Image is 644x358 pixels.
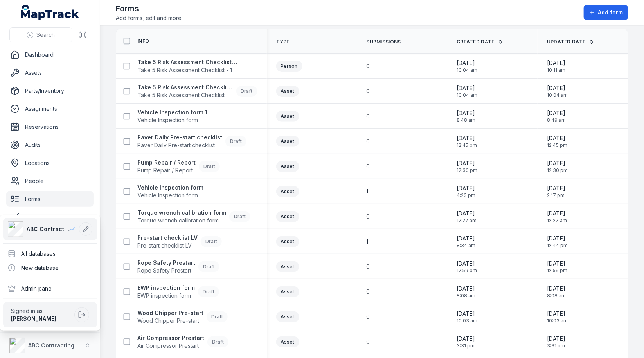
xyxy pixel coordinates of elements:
[3,261,97,275] div: New database
[3,247,97,261] div: All databases
[3,282,97,296] div: Admin panel
[28,342,74,349] strong: ABC Contracting
[11,307,71,315] span: Signed in as
[27,225,70,233] span: ABC Contracting
[11,315,56,322] strong: [PERSON_NAME]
